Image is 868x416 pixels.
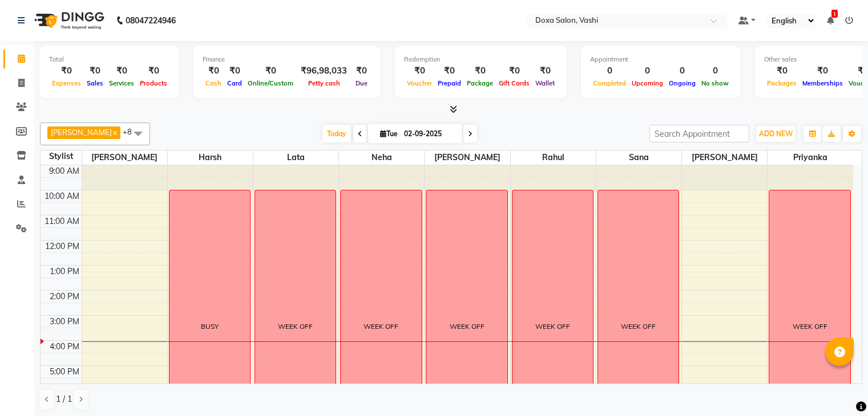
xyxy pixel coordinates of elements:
a: x [112,128,117,137]
div: WEEK OFF [278,321,313,332]
span: No show [699,79,732,87]
span: Products [137,79,170,87]
span: Packages [764,79,800,87]
div: 0 [699,64,732,78]
div: 4:00 PM [47,341,82,353]
iframe: chat widget [820,370,857,405]
span: +8 [123,127,140,136]
div: ₹0 [435,64,464,78]
div: ₹0 [800,64,846,78]
span: Completed [590,79,629,87]
span: Ongoing [666,79,699,87]
span: Rahul [511,150,596,165]
span: Today [322,125,351,142]
span: Harsh [168,150,253,165]
div: 0 [590,64,629,78]
div: ₹0 [84,64,106,78]
div: ₹0 [404,64,435,78]
span: Prepaid [435,79,464,87]
div: ₹0 [496,64,532,78]
span: Sales [84,79,106,87]
b: 08047224946 [126,5,176,36]
span: Wallet [532,79,558,87]
div: ₹0 [49,64,84,78]
div: ₹0 [764,64,800,78]
div: 0 [629,64,666,78]
span: Memberships [800,79,846,87]
span: Priyanka [768,150,853,165]
span: 1 [831,10,838,18]
div: WEEK OFF [793,321,827,332]
span: [PERSON_NAME] [51,128,112,137]
div: Appointment [590,55,732,64]
span: Lata [253,150,338,165]
span: ADD NEW [759,129,793,138]
div: Finance [203,55,372,64]
div: 2:00 PM [47,291,82,303]
span: Neha [339,150,424,165]
div: WEEK OFF [450,321,485,332]
span: Online/Custom [245,79,296,87]
span: Cash [203,79,224,87]
div: ₹0 [106,64,137,78]
span: Due [353,79,370,87]
span: Expenses [49,79,84,87]
div: ₹0 [203,64,224,78]
span: Services [106,79,137,87]
div: WEEK OFF [364,321,398,332]
span: Tue [377,129,401,138]
div: ₹0 [532,64,558,78]
div: 3:00 PM [47,316,82,328]
div: ₹0 [352,64,372,78]
span: [PERSON_NAME] [82,150,167,165]
span: Petty cash [305,79,343,87]
div: WEEK OFF [535,321,570,332]
input: 2025-09-02 [401,125,458,142]
div: 12:00 PM [43,240,82,252]
div: ₹96,98,033 [296,64,352,78]
div: 9:00 AM [47,165,82,177]
span: Card [224,79,245,87]
div: 0 [666,64,699,78]
button: ADD NEW [756,126,796,142]
div: Stylist [41,150,82,162]
span: 1 / 1 [56,393,72,405]
img: logo [29,5,107,36]
span: Gift Cards [496,79,532,87]
div: Total [49,55,170,64]
div: WEEK OFF [621,321,656,332]
div: ₹0 [137,64,170,78]
div: BUSY [201,321,219,332]
div: 1:00 PM [47,266,82,278]
span: Upcoming [629,79,666,87]
div: ₹0 [245,64,296,78]
span: Sana [596,150,681,165]
div: ₹0 [224,64,245,78]
div: 5:00 PM [47,366,82,378]
input: Search Appointment [649,125,749,142]
span: [PERSON_NAME] [682,150,767,165]
span: [PERSON_NAME] [425,150,510,165]
div: Redemption [404,55,558,64]
span: Package [464,79,496,87]
span: Voucher [404,79,435,87]
a: 1 [827,15,834,26]
div: 10:00 AM [42,190,82,202]
div: ₹0 [464,64,496,78]
div: 11:00 AM [42,215,82,227]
